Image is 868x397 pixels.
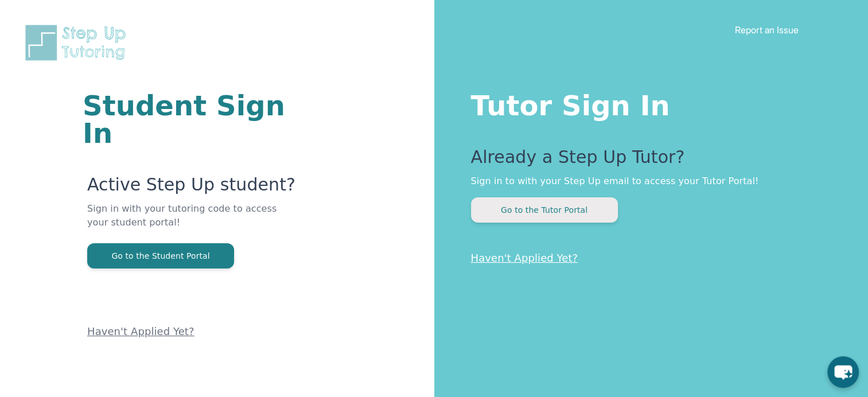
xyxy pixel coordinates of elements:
[87,243,234,268] button: Go to the Student Portal
[471,87,823,119] h1: Tutor Sign In
[471,147,823,174] p: Already a Step Up Tutor?
[471,197,618,223] button: Go to the Tutor Portal
[471,174,823,188] p: Sign in to with your Step Up email to access your Tutor Portal!
[87,174,297,202] p: Active Step Up student?
[83,92,297,147] h1: Student Sign In
[23,23,133,63] img: Step Up Tutoring horizontal logo
[827,356,859,388] button: chat-button
[471,204,618,215] a: Go to the Tutor Portal
[471,252,578,264] a: Haven't Applied Yet?
[735,24,799,36] a: Report an Issue
[87,250,234,261] a: Go to the Student Portal
[87,202,297,243] p: Sign in with your tutoring code to access your student portal!
[87,325,194,337] a: Haven't Applied Yet?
